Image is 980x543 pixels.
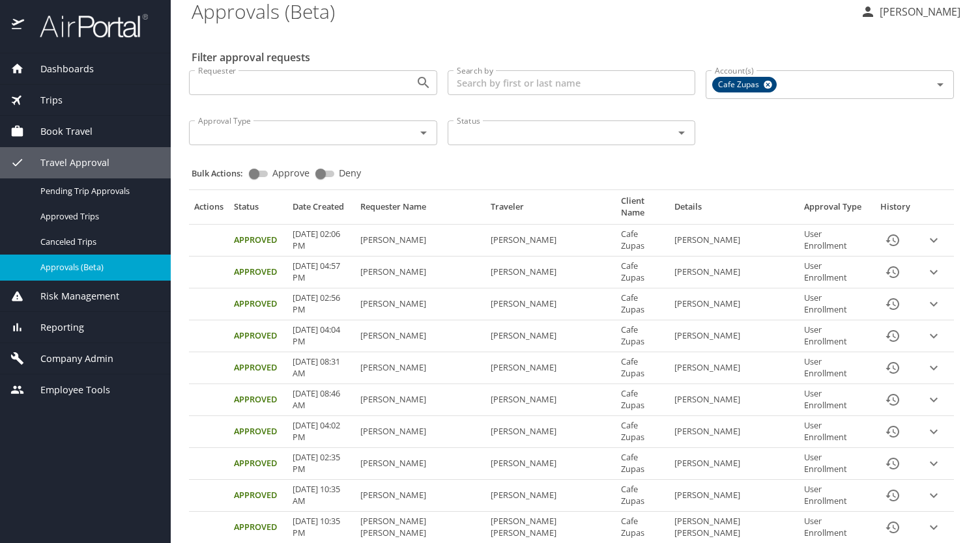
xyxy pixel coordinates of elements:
[192,167,253,179] p: Bulk Actions:
[485,384,616,416] td: [PERSON_NAME]
[414,74,433,92] button: Open
[616,448,669,480] td: Cafe Zupas
[229,257,287,288] td: Approved
[799,195,872,224] th: Approval Type
[924,422,944,441] button: expand row
[799,224,872,256] td: User Enrollment
[287,288,355,320] td: [DATE] 02:56 PM
[485,352,616,384] td: [PERSON_NAME]
[877,416,908,447] button: History
[485,288,616,320] td: [PERSON_NAME]
[189,195,229,224] th: Actions
[448,70,696,95] input: Search by first or last name
[24,289,119,303] span: Risk Management
[616,288,669,320] td: Cafe Zupas
[40,261,155,273] span: Approvals (Beta)
[24,124,93,139] span: Book Travel
[616,195,669,224] th: Client Name
[287,224,355,256] td: [DATE] 02:06 PM
[229,224,287,256] td: Approved
[355,224,485,256] td: [PERSON_NAME]
[229,416,287,448] td: Approved
[485,224,616,256] td: [PERSON_NAME]
[287,320,355,352] td: [DATE] 04:04 PM
[229,320,287,352] td: Approved
[799,448,872,480] td: User Enrollment
[355,195,485,224] th: Requester Name
[229,195,287,224] th: Status
[924,326,944,346] button: expand row
[40,236,155,248] span: Canceled Trips
[192,47,310,68] h2: Filter approval requests
[485,320,616,352] td: [PERSON_NAME]
[877,512,908,543] button: History
[877,288,908,320] button: History
[669,320,800,352] td: [PERSON_NAME]
[229,448,287,480] td: Approved
[414,124,433,142] button: Open
[924,486,944,505] button: expand row
[485,480,616,512] td: [PERSON_NAME]
[712,77,777,92] div: Cafe Zupas
[229,352,287,384] td: Approved
[229,288,287,320] td: Approved
[877,480,908,511] button: History
[924,518,944,537] button: expand row
[877,225,908,256] button: History
[669,384,800,416] td: [PERSON_NAME]
[877,384,908,415] button: History
[931,76,949,94] button: Open
[485,448,616,480] td: [PERSON_NAME]
[799,257,872,288] td: User Enrollment
[616,416,669,448] td: Cafe Zupas
[355,448,485,480] td: [PERSON_NAME]
[12,13,25,38] img: icon-airportal.png
[713,78,767,92] span: Cafe Zupas
[355,352,485,384] td: [PERSON_NAME]
[669,195,800,224] th: Details
[287,195,355,224] th: Date Created
[24,156,109,170] span: Travel Approval
[40,185,155,197] span: Pending Trip Approvals
[924,230,944,250] button: expand row
[485,416,616,448] td: [PERSON_NAME]
[669,288,800,320] td: [PERSON_NAME]
[669,224,800,256] td: [PERSON_NAME]
[616,384,669,416] td: Cafe Zupas
[924,358,944,378] button: expand row
[40,210,155,223] span: Approved Trips
[877,352,908,383] button: History
[287,384,355,416] td: [DATE] 08:46 AM
[485,195,616,224] th: Traveler
[355,320,485,352] td: [PERSON_NAME]
[669,257,800,288] td: [PERSON_NAME]
[24,320,84,335] span: Reporting
[287,480,355,512] td: [DATE] 10:35 AM
[287,257,355,288] td: [DATE] 04:57 PM
[799,480,872,512] td: User Enrollment
[669,448,800,480] td: [PERSON_NAME]
[272,169,310,178] span: Approve
[24,62,94,76] span: Dashboards
[924,294,944,314] button: expand row
[669,352,800,384] td: [PERSON_NAME]
[924,454,944,473] button: expand row
[616,257,669,288] td: Cafe Zupas
[355,288,485,320] td: [PERSON_NAME]
[616,320,669,352] td: Cafe Zupas
[876,4,960,20] p: [PERSON_NAME]
[799,288,872,320] td: User Enrollment
[485,257,616,288] td: [PERSON_NAME]
[799,416,872,448] td: User Enrollment
[355,257,485,288] td: [PERSON_NAME]
[924,262,944,282] button: expand row
[25,13,148,38] img: airportal-logo.png
[669,416,800,448] td: [PERSON_NAME]
[355,480,485,512] td: [PERSON_NAME]
[229,384,287,416] td: Approved
[24,93,63,107] span: Trips
[339,169,361,178] span: Deny
[355,384,485,416] td: [PERSON_NAME]
[872,195,919,224] th: History
[799,384,872,416] td: User Enrollment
